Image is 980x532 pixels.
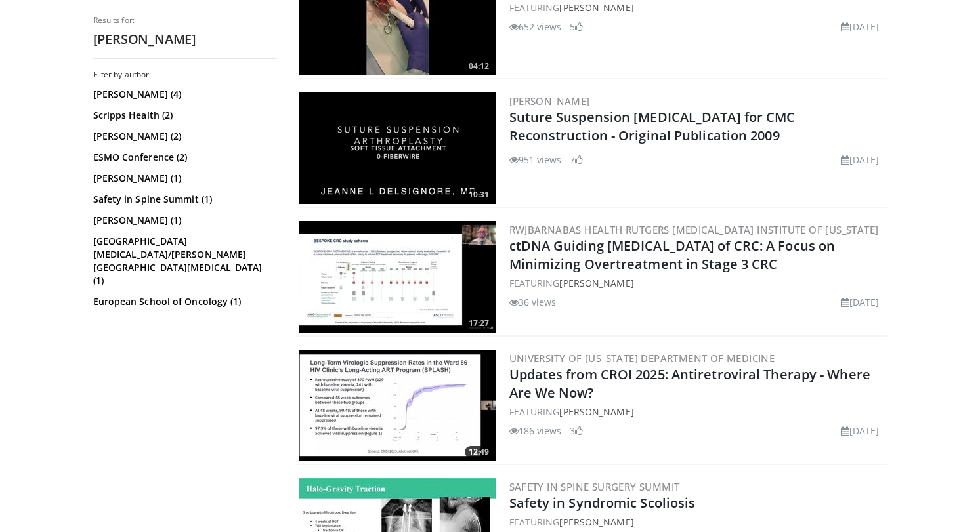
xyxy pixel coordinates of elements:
li: 652 views [509,20,562,33]
div: FEATURING [509,1,885,14]
a: [PERSON_NAME] [509,94,590,108]
a: [PERSON_NAME] (1) [93,214,274,227]
a: Suture Suspension [MEDICAL_DATA] for CMC Reconstruction - Original Publication 2009 [509,108,796,144]
a: [PERSON_NAME] (1) [93,172,274,185]
a: Updates from CROI 2025: Antiretroviral Therapy - Where Are We Now? [509,365,870,401]
h2: [PERSON_NAME] [93,31,277,48]
span: 17:27 [465,317,493,329]
li: 7 [570,153,583,167]
a: RWJBarnabas Health Rutgers [MEDICAL_DATA] Institute of [US_STATE] [509,223,879,236]
a: [PERSON_NAME] (4) [93,88,274,101]
a: 12:49 [299,350,496,461]
a: [PERSON_NAME] [559,1,633,14]
a: Scripps Health (2) [93,109,274,122]
a: European School of Oncology (1) [93,295,274,308]
a: 17:27 [299,221,496,333]
span: 10:31 [465,189,493,201]
li: 3 [570,424,583,438]
a: [PERSON_NAME] [559,516,633,528]
a: [PERSON_NAME] [559,405,633,418]
span: 04:12 [465,60,493,72]
a: ctDNA Guiding [MEDICAL_DATA] of CRC: A Focus on Minimizing Overtreatment in Stage 3 CRC [509,237,836,273]
a: 10:31 [299,92,496,204]
li: [DATE] [841,20,880,33]
li: [DATE] [841,424,880,438]
span: 12:49 [465,446,493,458]
li: 36 views [509,295,557,309]
img: d0571fd1-3808-4cc9-9939-71e83d89057a.png.300x170_q85_crop-smart_upscale.png [299,92,496,204]
li: [DATE] [841,295,880,309]
li: 186 views [509,424,562,438]
a: [PERSON_NAME] (2) [93,130,274,143]
li: [DATE] [841,153,880,167]
li: 5 [570,20,583,33]
a: Safety in Syndromic Scoliosis [509,494,696,512]
p: Results for: [93,15,277,26]
a: ESMO Conference (2) [93,151,274,164]
div: FEATURING [509,276,885,290]
div: FEATURING [509,515,885,529]
a: Safety in Spine Summit (1) [93,193,274,206]
a: [GEOGRAPHIC_DATA][MEDICAL_DATA]/[PERSON_NAME][GEOGRAPHIC_DATA][MEDICAL_DATA] (1) [93,235,274,287]
a: Safety in Spine Surgery Summit [509,480,680,493]
img: b7f89350-c8f6-480e-a98f-c70c87382de0.300x170_q85_crop-smart_upscale.jpg [299,221,496,333]
a: [PERSON_NAME] [559,277,633,289]
img: a8376df2-c03a-4e64-8473-bf49fef96ce9.300x170_q85_crop-smart_upscale.jpg [299,350,496,461]
li: 951 views [509,153,562,167]
div: FEATURING [509,405,885,419]
a: University of [US_STATE] Department of Medicine [509,352,775,365]
h3: Filter by author: [93,70,277,80]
